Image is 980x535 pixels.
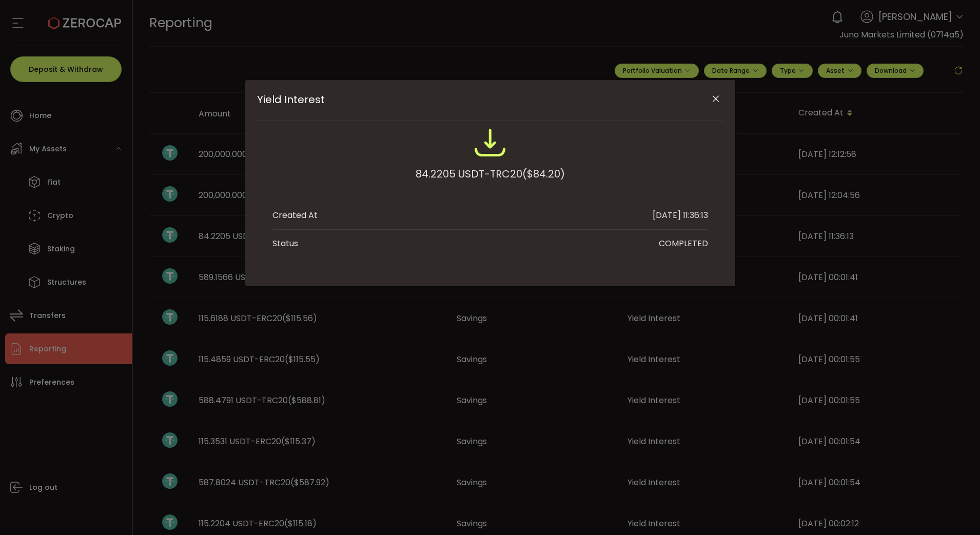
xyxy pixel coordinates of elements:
div: [DATE] 11:36:13 [653,209,708,222]
span: Yield Interest [257,93,677,106]
iframe: Chat Widget [929,486,980,535]
span: ($84.20) [522,165,565,183]
div: Created At [272,209,318,222]
div: Yield Interest [245,80,735,286]
div: Status [272,237,298,250]
div: 84.2205 USDT-TRC20 [416,165,565,183]
button: Close [707,90,725,108]
div: COMPLETED [659,237,708,250]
